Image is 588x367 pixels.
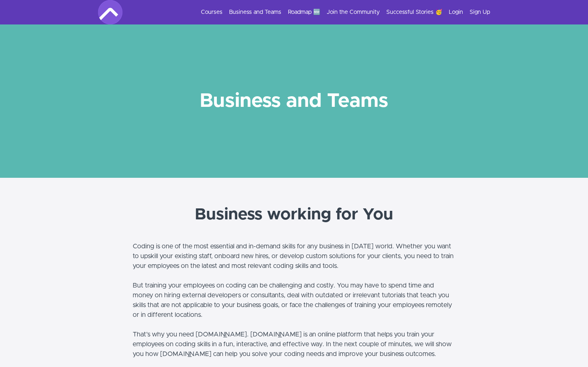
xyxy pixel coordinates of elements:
[386,8,442,16] a: Successful Stories 🥳
[449,8,463,16] a: Login
[195,206,393,223] strong: Business working for You
[133,241,455,359] p: Coding is one of the most essential and in-demand skills for any business in [DATE] world. Whethe...
[200,91,388,111] strong: Business and Teams
[201,8,223,16] a: Courses
[470,8,490,16] a: Sign Up
[288,8,320,16] a: Roadmap 🆕
[229,8,281,16] a: Business and Teams
[327,8,380,16] a: Join the Community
